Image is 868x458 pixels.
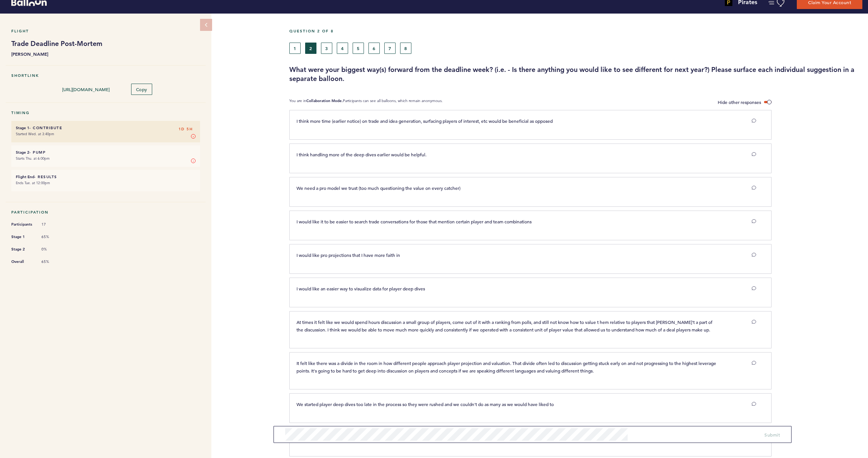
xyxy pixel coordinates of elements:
h1: Trade Deadline Post-Mortem [11,39,200,48]
h6: - Contribute [16,125,196,130]
span: Stage 2 [11,246,34,253]
h5: Question 2 of 8 [289,29,862,34]
span: It felt like there was a divide in the room in how different people approach player projection an... [296,360,717,374]
button: 2 [305,43,316,54]
button: 8 [400,43,411,54]
span: I think more time (earlier notice) on trade and idea generation, surfacing players of interest, e... [296,118,553,124]
button: 7 [384,43,396,54]
span: 1D 5H [179,125,193,133]
button: 1 [289,43,301,54]
span: At times it felt like we would spend hours discussion a small group of players, come out of it wi... [296,319,714,333]
button: 3 [321,43,332,54]
button: 5 [353,43,364,54]
h5: Shortlink [11,73,200,78]
span: 0% [41,247,64,252]
span: Submit [764,432,780,438]
span: I think handling more of the deep dives earlier would be helpful. [296,151,426,157]
button: Copy [131,84,152,95]
span: Copy [136,86,147,92]
button: Submit [764,431,780,438]
span: I would like pro projections that I have more faith in [296,252,400,258]
time: Starts Thu. at 6:00pm [16,156,50,161]
h3: What were your biggest way(s) forward from the deadline week? (i.e. - Is there anything you would... [289,65,862,83]
b: [PERSON_NAME] [11,50,200,58]
button: 6 [368,43,380,54]
span: I would like an easier way to visualize data for player deep dives [296,285,425,292]
span: Stage 1 [11,233,34,241]
time: Ends Tue. at 12:00pm [16,180,50,185]
h6: - Results [16,174,196,179]
span: I would like it to be easier to search trade conversations for those that mention certain player ... [296,218,532,224]
small: Flight End [16,174,34,179]
h5: Participation [11,210,200,215]
span: Hide other responses [718,99,761,105]
small: Stage 1 [16,125,29,130]
h5: Flight [11,29,200,34]
b: Collaboration Mode. [306,98,343,103]
span: 65% [41,259,64,264]
p: You are in Participants can see all balloons, which remain anonymous. [289,98,443,106]
small: Stage 2 [16,150,29,155]
span: Overall [11,258,34,266]
span: We need a pro model we trust (too much questioning the value on every catcher) [296,185,460,191]
span: Participants [11,221,34,228]
time: Started Wed. at 3:40pm [16,131,54,136]
h6: - Pump [16,150,196,155]
button: 4 [337,43,348,54]
span: 65% [41,234,64,240]
span: 17 [41,222,64,227]
span: We started player deep dives too late in the process so they were rushed and we couldn't do as ma... [296,401,554,407]
h5: Timing [11,110,200,115]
